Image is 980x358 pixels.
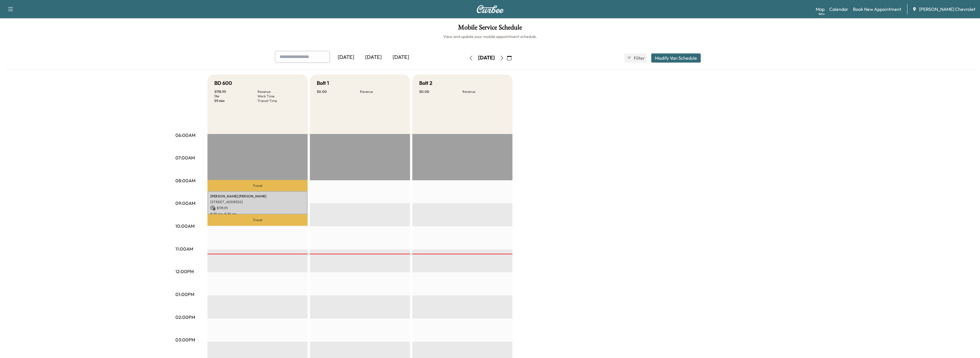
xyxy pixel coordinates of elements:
[634,55,644,61] span: Filter
[175,291,194,298] p: 01:00PM
[210,205,305,211] p: $ 178.95
[919,6,975,13] span: [PERSON_NAME] Chevrolet
[207,214,308,226] p: Travel
[6,24,974,34] h1: Mobile Service Schedule
[829,6,848,13] a: Calendar
[207,180,308,191] p: Travel
[317,79,329,87] h5: Bolt 1
[175,132,195,139] p: 06:00AM
[476,5,504,13] img: Curbee Logo
[214,89,258,94] p: $ 178.95
[214,94,258,99] p: 1 hr
[258,99,301,103] p: Transit Time
[175,245,193,252] p: 11:00AM
[332,51,360,64] div: [DATE]
[210,200,305,204] p: [STREET_ADDRESS]
[853,6,901,13] a: Book New Appointment
[258,94,301,99] p: Work Time
[214,99,258,103] p: 59 min
[258,89,301,94] p: Revenue
[816,6,825,13] a: MapBeta
[6,34,974,39] h6: View and update your mobile appointment schedule.
[478,54,495,61] div: [DATE]
[210,194,305,199] p: [PERSON_NAME] [PERSON_NAME]
[175,200,195,207] p: 09:00AM
[419,89,462,94] p: $ 0.00
[462,89,506,94] p: Revenue
[419,79,432,87] h5: Bolt 2
[214,79,232,87] h5: BD 600
[175,177,195,184] p: 08:00AM
[175,314,195,321] p: 02:00PM
[360,51,387,64] div: [DATE]
[317,89,360,94] p: $ 0.00
[387,51,415,64] div: [DATE]
[624,53,647,63] button: Filter
[210,212,305,216] p: 8:29 am - 9:29 am
[175,223,195,229] p: 10:00AM
[175,154,195,161] p: 07:00AM
[175,336,195,343] p: 03:00PM
[819,12,825,16] div: Beta
[651,53,701,63] button: Modify Van Schedule
[175,268,194,275] p: 12:00PM
[360,89,403,94] p: Revenue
